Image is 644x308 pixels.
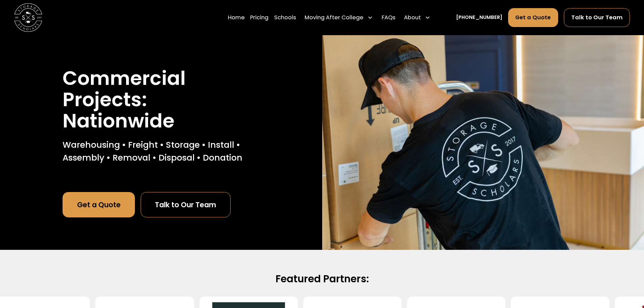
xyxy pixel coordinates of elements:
[404,14,421,22] div: About
[14,3,42,31] a: home
[508,8,558,27] a: Get a Quote
[564,8,630,27] a: Talk to Our Team
[305,14,363,22] div: Moving After College
[14,3,42,31] img: Storage Scholars main logo
[456,14,502,21] a: [PHONE_NUMBER]
[97,273,547,285] h2: Featured Partners:
[63,192,135,217] a: Get a Quote
[63,139,260,164] p: Warehousing • Freight • Storage • Install • Assembly • Removal • Disposal • Donation
[63,68,260,132] h1: Commercial Projects: Nationwide
[250,8,268,27] a: Pricing
[228,8,245,27] a: Home
[401,8,434,27] div: About
[302,8,376,27] div: Moving After College
[141,192,231,217] a: Talk to Our Team
[274,8,296,27] a: Schools
[382,8,396,27] a: FAQs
